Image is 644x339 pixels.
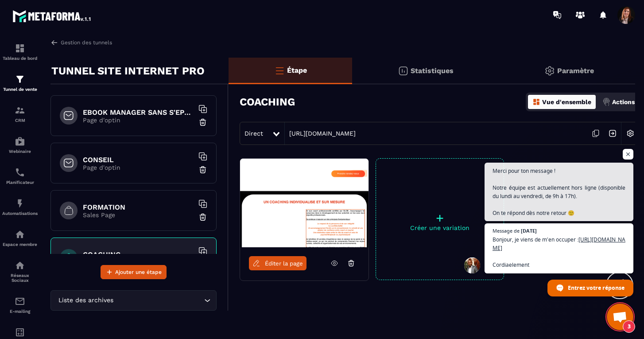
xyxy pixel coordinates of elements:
a: formationformationTableau de bord [2,36,38,67]
img: formation [15,105,25,116]
img: arrow-next.bcc2205e.svg [604,125,621,142]
img: automations [15,229,25,240]
a: social-networksocial-networkRéseaux Sociaux [2,253,38,289]
h6: EBOOK MANAGER SANS S'EPUISER OFFERT [83,108,194,117]
input: Search for option [115,296,202,305]
img: stats.20deebd0.svg [398,66,408,76]
p: Tunnel de vente [2,87,38,92]
a: formationformationTunnel de vente [2,67,38,98]
span: Bonjour, je viens de m'en occuper : Cordiaelement [493,235,625,269]
img: image [240,159,369,247]
img: trash [198,118,207,127]
p: Actions [612,98,635,105]
p: Étape [287,66,307,74]
img: scheduler [15,167,25,178]
a: Ouvrir le chat [607,304,633,330]
span: Entrez votre réponse [568,280,625,296]
img: bars-o.4a397970.svg [274,65,285,76]
p: Automatisations [2,211,38,216]
p: CRM [2,118,38,123]
span: Merci pour ton message ! Notre équipe est actuellement hors ligne (disponible du lundi au vendred... [493,167,625,217]
div: Search for option [50,290,217,311]
h6: COACHING [83,250,194,259]
button: Ajouter une étape [101,265,167,279]
p: Créer une variation [376,224,504,231]
img: accountant [15,327,25,338]
img: dashboard-orange.40269519.svg [532,98,540,106]
p: Planificateur [2,180,38,185]
p: Espace membre [2,242,38,247]
span: Ajouter une étape [115,268,162,277]
img: social-network [15,260,25,271]
img: logo [12,8,92,24]
a: [URL][DOMAIN_NAME] [285,130,356,137]
p: Page d'optin [83,164,194,171]
a: emailemailE-mailing [2,289,38,320]
h6: CONSEIL [83,156,194,164]
a: formationformationCRM [2,98,38,129]
p: TUNNEL SITE INTERNET PRO [51,62,205,80]
img: trash [198,213,207,222]
p: + [376,212,504,224]
a: Éditer la page [249,256,306,270]
img: actions.d6e523a2.png [602,98,610,106]
span: Message de [493,228,520,233]
p: Sales Page [83,211,194,218]
a: automationsautomationsAutomatisations [2,191,38,222]
p: Page d'optin [83,117,194,124]
p: Vue d'ensemble [542,98,591,105]
img: formation [15,43,25,54]
p: Tableau de bord [2,56,38,61]
span: Liste des archives [56,296,115,305]
img: setting-w.858f3a88.svg [622,125,639,142]
img: formation [15,74,25,85]
p: Statistiques [411,66,454,75]
a: automationsautomationsWebinaire [2,129,38,160]
a: schedulerschedulerPlanificateur [2,160,38,191]
h3: COACHING [240,96,295,108]
span: 3 [623,320,635,333]
img: setting-gr.5f69749f.svg [544,66,555,76]
img: email [15,296,25,307]
img: arrow [50,39,58,47]
a: automationsautomationsEspace membre [2,222,38,253]
p: Webinaire [2,149,38,154]
p: Paramètre [557,66,594,75]
img: automations [15,198,25,209]
span: Éditer la page [265,260,303,267]
img: automations [15,136,25,147]
a: Gestion des tunnels [50,39,112,47]
img: trash [198,165,207,174]
p: Réseaux Sociaux [2,273,38,283]
span: Direct [244,130,263,137]
p: E-mailing [2,309,38,314]
span: [DATE] [521,228,537,233]
h6: FORMATION [83,203,194,211]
